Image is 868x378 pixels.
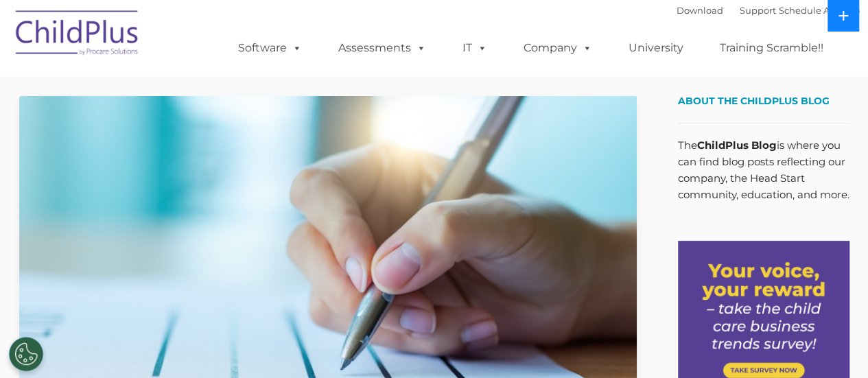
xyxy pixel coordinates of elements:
a: Software [224,34,316,62]
a: Schedule A Demo [779,5,860,16]
span: About the ChildPlus Blog [678,95,830,107]
a: Training Scramble!! [706,34,837,62]
a: Support [740,5,776,16]
img: ChildPlus by Procare Solutions [9,1,146,69]
a: Download [677,5,723,16]
font: | [677,5,860,16]
a: Assessments [325,34,440,62]
button: Cookies Settings [9,337,43,371]
a: IT [449,34,501,62]
a: University [615,34,697,62]
strong: ChildPlus Blog [697,139,777,152]
a: Company [510,34,606,62]
p: The is where you can find blog posts reflecting our company, the Head Start community, education,... [678,137,849,203]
